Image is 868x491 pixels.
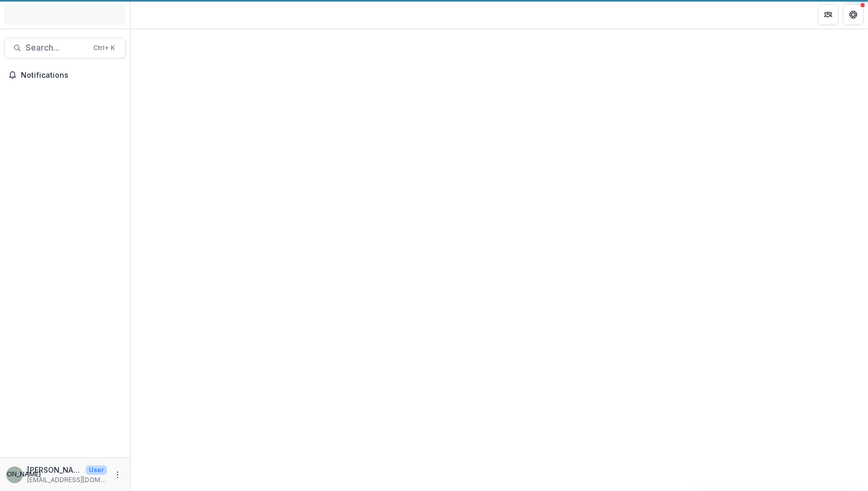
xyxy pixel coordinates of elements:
[818,4,839,25] button: Partners
[4,38,126,58] button: Search...
[27,464,81,475] p: [PERSON_NAME]
[91,42,117,54] div: Ctrl + K
[86,465,107,475] p: User
[21,71,122,80] span: Notifications
[27,475,107,485] p: [EMAIL_ADDRESS][DOMAIN_NAME]
[111,469,124,481] button: More
[135,7,179,22] nav: breadcrumb
[26,43,87,53] span: Search...
[843,4,864,25] button: Get Help
[4,67,126,83] button: Notifications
